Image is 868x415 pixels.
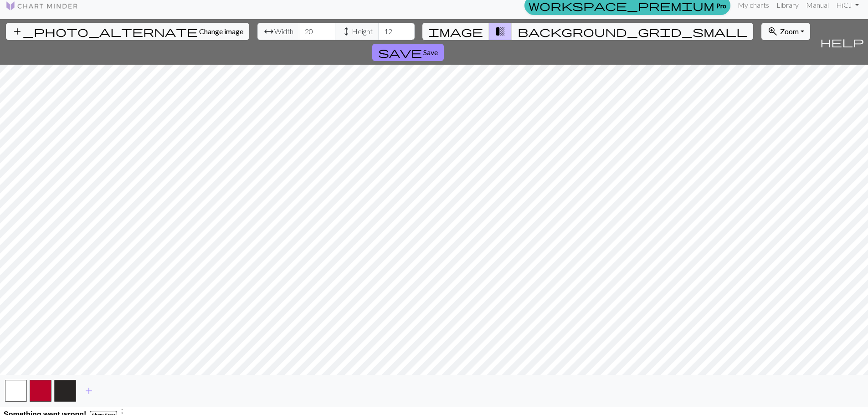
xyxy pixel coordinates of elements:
span: image [428,25,483,38]
span: Save [423,48,438,56]
span: Zoom [780,27,799,36]
button: Help [816,19,868,65]
span: add_photo_alternate [12,25,198,38]
button: Add color [77,382,100,400]
span: Height [352,26,373,37]
span: transition_fade [495,25,506,38]
span: arrow_range [263,25,274,38]
button: Save [372,44,444,61]
span: zoom_in [767,25,778,38]
span: height [341,25,352,38]
span: background_grid_small [518,25,747,38]
button: Zoom [761,23,810,40]
span: add [83,384,94,397]
span: save [378,46,422,59]
span: Change image [199,27,243,36]
span: Width [274,26,293,37]
span: help [820,36,864,48]
img: Logo [5,0,78,11]
button: Change image [6,23,249,40]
